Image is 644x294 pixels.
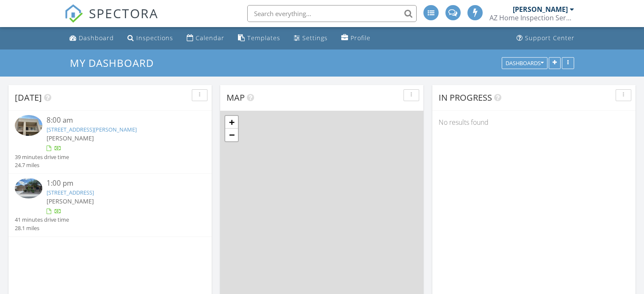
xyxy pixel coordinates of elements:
[513,5,568,14] div: [PERSON_NAME]
[15,178,205,232] a: 1:00 pm [STREET_ADDRESS] [PERSON_NAME] 41 minutes drive time 28.1 miles
[489,14,574,22] div: AZ Home Inspection Services
[15,92,42,103] span: [DATE]
[302,34,328,42] div: Settings
[89,4,158,22] span: SPECTORA
[525,34,575,42] div: Support Center
[15,178,42,199] img: 9560942%2Fcover_photos%2FqXXq3AQIA4hGqP7CvHcI%2Fsmall.jpg
[502,57,547,69] button: Dashboards
[124,30,177,46] a: Inspections
[47,115,190,126] div: 8:00 am
[47,126,137,133] a: [STREET_ADDRESS][PERSON_NAME]
[439,92,492,103] span: In Progress
[351,34,370,42] div: Profile
[47,178,190,189] div: 1:00 pm
[15,115,205,169] a: 8:00 am [STREET_ADDRESS][PERSON_NAME] [PERSON_NAME] 39 minutes drive time 24.7 miles
[235,30,284,46] a: Templates
[196,34,224,42] div: Calendar
[225,129,238,141] a: Zoom out
[338,30,374,46] a: Profile
[15,216,69,224] div: 41 minutes drive time
[290,30,331,46] a: Settings
[225,116,238,129] a: Zoom in
[247,5,417,22] input: Search everything...
[183,30,228,46] a: Calendar
[79,34,114,42] div: Dashboard
[15,115,42,136] img: 9560961%2Fcover_photos%2FJFmImTFj56tZUZD14Ay2%2Fsmall.jpg
[513,30,578,46] a: Support Center
[64,11,158,29] a: SPECTORA
[506,60,544,66] div: Dashboards
[15,153,69,161] div: 39 minutes drive time
[47,134,94,142] span: [PERSON_NAME]
[47,189,94,196] a: [STREET_ADDRESS]
[64,4,83,23] img: The Best Home Inspection Software - Spectora
[66,30,117,46] a: Dashboard
[70,56,161,70] a: My Dashboard
[15,161,69,169] div: 24.7 miles
[15,224,69,232] div: 28.1 miles
[247,34,280,42] div: Templates
[432,111,636,134] div: No results found
[47,197,94,205] span: [PERSON_NAME]
[136,34,173,42] div: Inspections
[227,92,245,103] span: Map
